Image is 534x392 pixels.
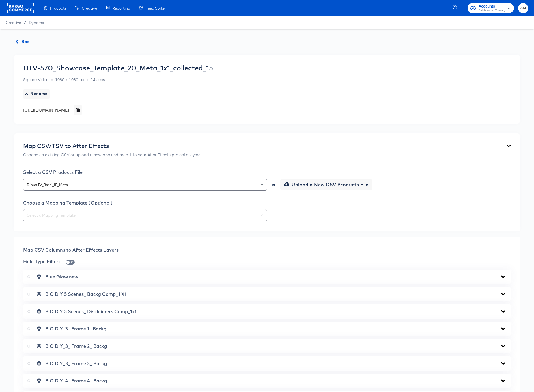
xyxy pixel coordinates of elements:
[23,259,60,264] span: Field Type Filter:
[16,38,32,45] span: Back
[23,200,511,206] div: Choose a Mapping Template (Optional)
[145,6,165,10] span: Feed Suite
[479,3,505,10] span: Accounts
[14,38,34,45] button: Back
[23,152,200,157] p: Choose an existing CSV or upload a new one and map it to your After Effects project's layers
[112,6,130,10] span: Reporting
[6,20,21,25] span: Creative
[45,291,126,297] span: B O D Y 5 Scenes_ Backg Comp_1 X1
[50,6,66,10] span: Products
[518,3,528,13] button: AM
[91,77,105,82] span: 14 secs
[26,212,264,219] input: Select a Mapping Template
[520,5,526,12] span: AM
[29,20,44,25] a: Dynamo
[23,107,69,113] div: [URL][DOMAIN_NAME]
[26,181,264,188] input: Select a Products File
[280,179,372,190] button: Upload a New CSV Products File
[23,169,511,175] div: Select a CSV Products File
[23,64,213,72] div: DTV-570_Showcase_Template_20_Meta_1x1_collected_15
[45,326,107,332] span: B O D Y_3_ Frame 1_ Backg
[261,211,263,219] button: Open
[23,77,49,82] span: Square Video
[261,181,263,189] button: Open
[25,90,48,97] span: Rename
[55,77,84,82] span: 1080 x 1080 px
[285,181,369,189] span: Upload a New CSV Products File
[468,3,514,13] button: AccountsStitcherAds - Training
[23,247,119,253] span: Map CSV Columns to After Effects Layers
[271,183,276,186] div: or
[23,89,50,99] button: Rename
[479,8,505,13] span: StitcherAds - Training
[45,378,107,384] span: B O D Y_4_ Frame 4_ Backg
[45,274,78,280] span: Blue Glow new
[45,343,107,349] span: B O D Y_3_ Frame 2_ Backg
[82,6,97,10] span: Creative
[23,142,200,149] div: Map CSV/TSV to After Effects
[21,20,29,25] span: /
[45,361,107,366] span: B O D Y_3_ Frame 3_ Backg
[45,309,137,314] span: B O D Y 5 Scenes_ Disclaimers Comp_1x1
